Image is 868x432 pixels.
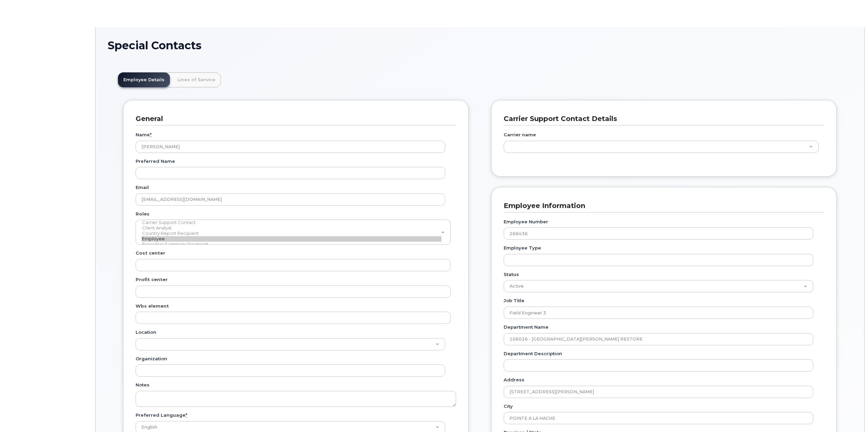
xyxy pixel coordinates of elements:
label: Employee Type [504,245,541,251]
label: Job Title [504,297,524,304]
h1: Special Contacts [108,39,852,51]
option: Executive Summary Recipient [141,242,441,247]
abbr: required [186,412,187,418]
label: Roles [136,211,150,217]
label: Preferred Name [136,158,175,165]
label: Employee Number [504,219,548,225]
h3: General [136,114,451,123]
option: Carrier Support Contact [141,220,441,225]
label: Location [136,329,156,335]
label: Address [504,377,524,383]
label: Email [136,184,149,191]
a: Employee Details [118,72,170,87]
h3: Employee Information [504,201,819,210]
option: Country Report Recipient [141,231,441,236]
option: Client Analyst [141,225,441,231]
label: Profit center [136,276,168,283]
label: Department Name [504,324,549,330]
label: Cost center [136,250,165,256]
abbr: required [150,132,152,137]
label: Status [504,271,519,278]
label: Wbs element [136,303,169,309]
a: Lines of Service [172,72,221,87]
label: Preferred Language [136,412,187,418]
h3: Carrier Support Contact Details [504,114,819,123]
label: Carrier name [504,132,536,138]
label: City [504,403,513,410]
label: Name [136,132,152,138]
label: Organization [136,356,167,362]
option: Employee [141,236,441,242]
label: Notes [136,382,150,388]
label: Department Description [504,350,562,357]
